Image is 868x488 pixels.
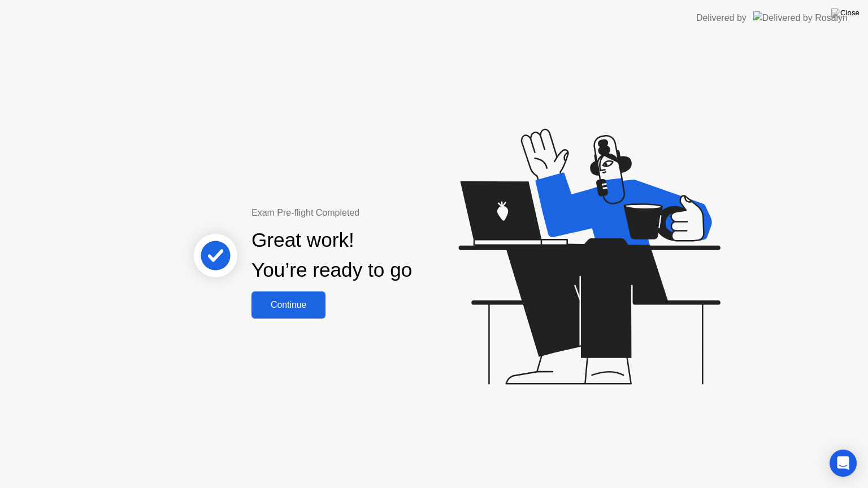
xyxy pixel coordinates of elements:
[753,11,848,24] img: Delivered by Rosalyn
[831,8,860,18] img: Close
[251,206,485,220] div: Exam Pre-flight Completed
[251,291,325,319] button: Continue
[696,11,747,25] div: Delivered by
[830,450,857,477] div: Open Intercom Messenger
[251,225,412,285] div: Great work! You’re ready to go
[255,300,322,310] div: Continue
